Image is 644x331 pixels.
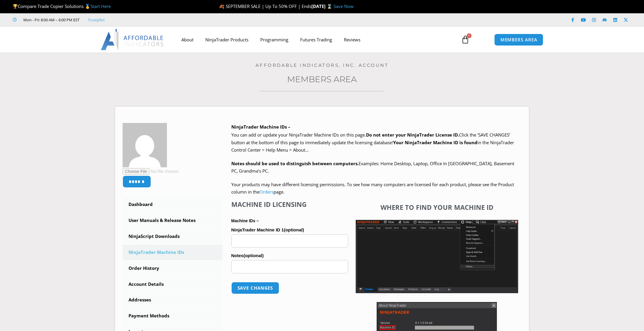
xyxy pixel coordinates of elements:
a: Futures Trading [294,33,338,46]
span: Compare Trade Copier Solutions 🥇 [13,3,111,9]
a: Order History [123,261,222,276]
span: Click the ‘SAVE CHANGES’ button at the bottom of this page to immediately update the licensing da... [231,132,514,153]
span: MEMBERS AREA [500,38,537,42]
a: Addresses [123,292,222,308]
strong: Notes should be used to distinguish between computers. [231,160,359,166]
a: Account Details [123,277,222,292]
strong: Your NinjaTrader Machine ID is found [393,139,477,145]
label: Notes [231,251,348,260]
a: Payment Methods [123,308,222,324]
span: (optional) [243,253,264,258]
img: Screenshot 2025-01-17 1155544 | Affordable Indicators – NinjaTrader [356,220,518,293]
a: Reviews [338,33,366,46]
span: Mon - Fri: 8:00 AM – 6:00 PM EST [22,16,79,23]
a: Programming [254,33,294,46]
span: You can add or update your NinjaTrader Machine IDs on this page. [231,132,366,138]
a: Affordable Indicators, Inc. Account [256,62,389,68]
span: 🍂 SEPTEMBER SALE | Up To 50% OFF | Ends [219,3,311,9]
h4: Machine ID Licensing [231,200,348,208]
a: NinjaScript Downloads [123,229,222,244]
strong: [DATE] ⌛ [311,3,334,9]
img: 🏆 [13,4,17,9]
a: NinjaTrader Products [199,33,254,46]
img: LogoAI | Affordable Indicators – NinjaTrader [101,29,164,50]
a: Dashboard [123,197,222,212]
img: 650148530c827886519c5fdf05c7d04f2b08565b32f179532847d7e645a40ec5 [123,123,167,167]
a: NinjaTrader Machine IDs [123,245,222,260]
span: Your products may have different licensing permissions. To see how many computers are licensed fo... [231,181,514,195]
a: Start Here [90,3,111,9]
button: Save changes [231,282,279,294]
a: Members Area [287,74,357,84]
label: NinjaTrader Machine ID 1 [231,225,348,234]
a: Trustpilot [88,16,105,23]
a: Orders [259,189,274,195]
a: MEMBERS AREA [494,34,544,46]
b: NinjaTrader Machine IDs – [231,124,290,130]
a: Save Now [334,3,354,9]
a: User Manuals & Release Notes [123,213,222,228]
span: (optional) [284,227,304,232]
span: 0 [467,33,471,38]
strong: Machine IDs – [231,218,259,223]
a: About [175,33,199,46]
h4: Where to find your Machine ID [356,203,518,211]
nav: Menu [175,33,454,46]
span: Examples: Home Desktop, Laptop, Office In [GEOGRAPHIC_DATA], Basement PC, Grandma’s PC. [231,160,514,174]
a: 0 [452,31,478,48]
b: Do not enter your NinjaTrader License ID. [366,132,459,138]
